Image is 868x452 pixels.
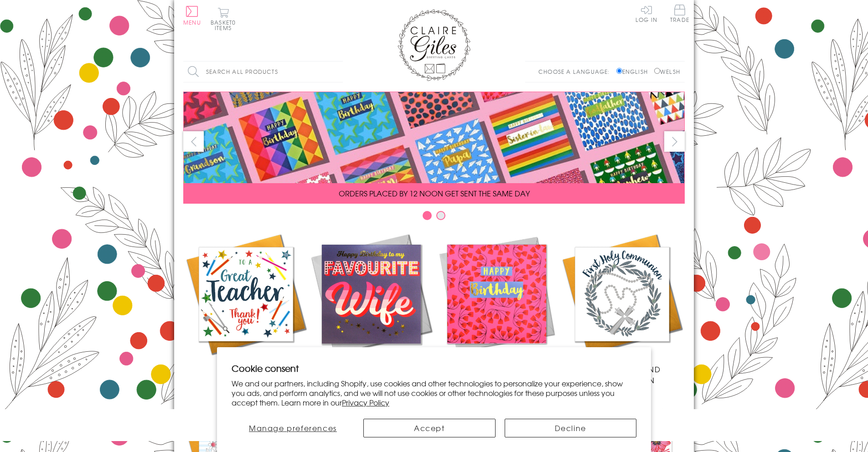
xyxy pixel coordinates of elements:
[434,231,559,375] a: Birthdays
[559,231,685,385] a: Communion and Confirmation
[670,5,689,22] span: Trade
[232,419,354,437] button: Manage preferences
[215,18,236,32] span: 0 items
[635,5,657,22] a: Log In
[616,68,622,74] input: English
[249,422,337,433] span: Manage preferences
[183,62,343,82] input: Search all products
[654,68,660,74] input: Welsh
[183,131,204,152] button: prev
[616,67,652,76] label: English
[342,397,389,408] a: Privacy Policy
[309,231,434,375] a: New Releases
[664,131,685,152] button: next
[339,188,530,199] span: ORDERS PLACED BY 12 NOON GET SENT THE SAME DAY
[423,211,432,220] button: Carousel Page 1 (Current Slide)
[670,5,689,24] a: Trade
[505,419,637,437] button: Decline
[183,211,685,225] div: Carousel Pagination
[183,6,201,25] button: Menu
[363,419,496,437] button: Accept
[183,231,309,375] a: Academic
[398,9,470,81] img: Claire Giles Greetings Cards
[183,18,201,26] span: Menu
[211,7,236,31] button: Basket0 items
[232,362,636,375] h2: Cookie consent
[436,211,445,220] button: Carousel Page 2
[334,62,343,82] input: Search
[654,67,680,76] label: Welsh
[232,379,636,407] p: We and our partners, including Shopify, use cookies and other technologies to personalize your ex...
[538,67,615,76] p: Choose a language:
